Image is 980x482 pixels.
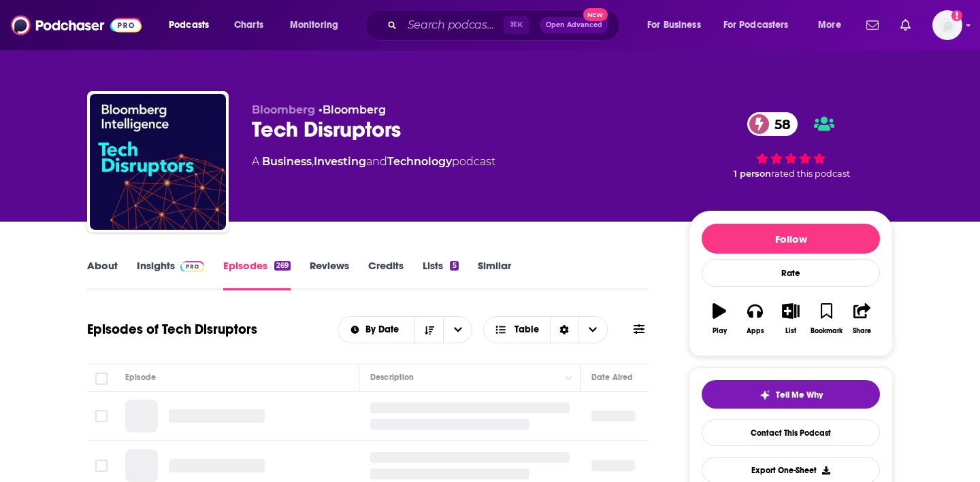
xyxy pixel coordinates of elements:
a: Show notifications dropdown [895,14,916,37]
span: and [366,155,387,168]
div: Description [370,369,414,385]
button: open menu [280,14,356,36]
a: Credits [368,259,404,290]
div: Date Aired [591,369,633,385]
img: Podchaser - Follow, Share and Rate Podcasts [11,12,142,38]
span: Bloomberg [252,103,315,116]
button: Follow [702,224,880,254]
button: open menu [715,14,808,36]
span: 58 [761,112,798,136]
h1: Episodes of Tech Disruptors [87,321,257,338]
img: Tech Disruptors [90,94,226,230]
span: rated this podcast [771,169,850,179]
div: A podcast [252,154,495,170]
button: List [773,294,808,343]
span: Toggle select row [95,460,108,472]
div: Search podcasts, credits, & more... [378,10,633,41]
span: ⌘ K [504,16,529,34]
a: Business [262,155,312,168]
span: For Podcasters [723,16,789,35]
span: Charts [234,16,263,35]
a: Similar [478,259,511,290]
div: Apps [747,327,764,335]
a: 58 [747,112,798,136]
span: Logged in as Marketing09 [932,10,962,40]
button: open menu [443,317,472,343]
button: Play [702,294,737,343]
button: Share [845,294,880,343]
img: tell me why sparkle [759,390,770,400]
a: Reviews [310,259,349,290]
div: 269 [274,261,291,271]
button: Column Actions [561,370,577,386]
div: Episode [125,369,156,385]
span: Table [514,325,539,334]
span: Monitoring [290,16,338,35]
button: open menu [808,14,858,36]
span: Open Advanced [546,22,602,29]
span: 1 person [734,169,771,179]
button: open menu [638,14,718,36]
button: open menu [159,14,227,36]
a: InsightsPodchaser Pro [137,259,204,290]
div: Bookmark [811,327,843,335]
span: Tell Me Why [776,390,823,400]
span: Podcasts [169,16,209,35]
img: Podchaser Pro [180,261,204,272]
a: Technology [387,155,452,168]
div: 5 [450,261,458,271]
span: More [818,16,841,35]
a: About [87,259,118,290]
div: Play [713,327,727,335]
span: New [583,8,608,21]
svg: Add a profile image [951,10,962,21]
div: 58 1 personrated this podcast [689,103,893,188]
a: Contact This Podcast [702,419,880,446]
input: Search podcasts, credits, & more... [402,14,504,36]
button: tell me why sparkleTell Me Why [702,380,880,409]
a: Show notifications dropdown [861,14,884,37]
span: For Business [647,16,701,35]
button: Choose View [483,316,608,343]
a: Bloomberg [323,103,386,116]
span: Toggle select row [95,410,108,422]
div: Share [853,327,871,335]
a: Investing [314,155,366,168]
a: Episodes269 [223,259,291,290]
button: Sort Direction [414,317,443,343]
a: Charts [225,14,272,36]
img: User Profile [932,10,962,40]
span: By Date [365,325,404,334]
span: • [318,103,386,116]
button: Apps [737,294,772,343]
div: Rate [702,259,880,287]
div: List [785,327,796,335]
h2: Choose List sort [338,316,473,343]
button: open menu [338,325,415,334]
a: Lists5 [423,259,458,290]
button: Open AdvancedNew [540,17,608,33]
span: , [312,155,314,168]
button: Bookmark [808,294,844,343]
div: Sort Direction [550,317,578,343]
button: Show profile menu [932,10,962,40]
